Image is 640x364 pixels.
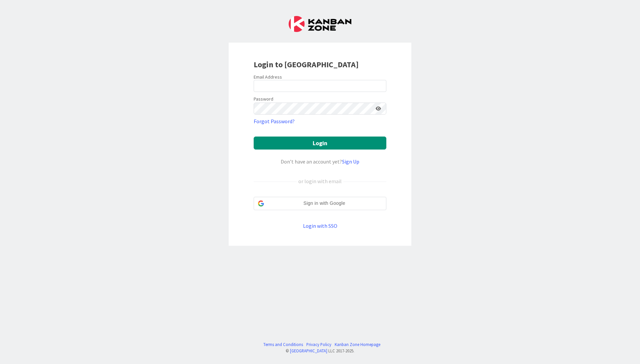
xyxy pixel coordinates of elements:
[260,348,380,354] div: © LLC 2017- 2025 .
[306,341,331,348] a: Privacy Policy
[254,96,273,103] label: Password
[254,137,386,150] button: Login
[254,158,386,166] div: Don’t have an account yet?
[267,200,382,207] span: Sign in with Google
[254,197,386,210] div: Sign in with Google
[335,341,380,348] a: Kanban Zone Homepage
[290,348,327,353] a: [GEOGRAPHIC_DATA]
[289,16,351,32] img: Kanban Zone
[342,158,359,165] a: Sign Up
[254,59,359,70] b: Login to [GEOGRAPHIC_DATA]
[297,177,343,185] div: or login with email
[254,117,295,125] a: Forgot Password?
[254,74,282,80] label: Email Address
[263,341,303,348] a: Terms and Conditions
[303,222,337,229] a: Login with SSO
